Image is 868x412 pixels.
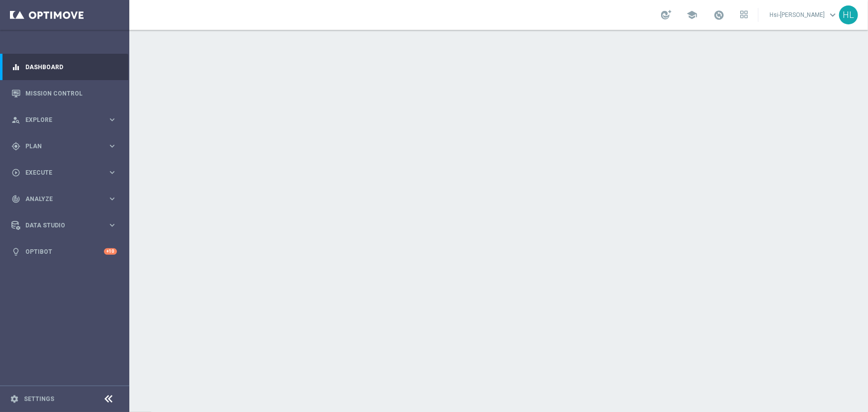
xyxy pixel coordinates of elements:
[11,169,117,177] button: play_circle_outline Execute keyboard_arrow_right
[25,222,107,228] span: Data Studio
[769,7,839,22] a: Hsi-[PERSON_NAME]keyboard_arrow_down
[11,63,117,71] button: equalizer Dashboard
[11,142,20,151] i: gps_fixed
[11,221,117,229] button: Data Studio keyboard_arrow_right
[25,238,104,265] a: Optibot
[104,248,117,255] div: +10
[107,141,117,151] i: keyboard_arrow_right
[839,5,858,24] div: HL
[11,247,20,256] i: lightbulb
[11,80,117,106] div: Mission Control
[11,63,20,72] i: equalizer
[25,80,117,106] a: Mission Control
[25,196,107,202] span: Analyze
[25,54,117,80] a: Dashboard
[827,9,838,20] span: keyboard_arrow_down
[107,168,117,177] i: keyboard_arrow_right
[25,170,107,176] span: Execute
[686,9,697,20] span: school
[10,395,19,404] i: settings
[11,115,107,124] div: Explore
[11,116,117,124] button: person_search Explore keyboard_arrow_right
[11,90,117,98] button: Mission Control
[11,168,20,177] i: play_circle_outline
[11,195,117,203] button: track_changes Analyze keyboard_arrow_right
[25,117,107,123] span: Explore
[107,194,117,204] i: keyboard_arrow_right
[11,238,117,265] div: Optibot
[107,220,117,230] i: keyboard_arrow_right
[11,221,107,230] div: Data Studio
[11,142,117,150] button: gps_fixed Plan keyboard_arrow_right
[11,115,20,124] i: person_search
[11,54,117,80] div: Dashboard
[11,168,107,177] div: Execute
[11,195,107,204] div: Analyze
[11,248,117,256] button: lightbulb Optibot +10
[11,142,107,151] div: Plan
[24,396,54,402] a: Settings
[11,195,20,204] i: track_changes
[107,115,117,124] i: keyboard_arrow_right
[25,143,107,149] span: Plan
